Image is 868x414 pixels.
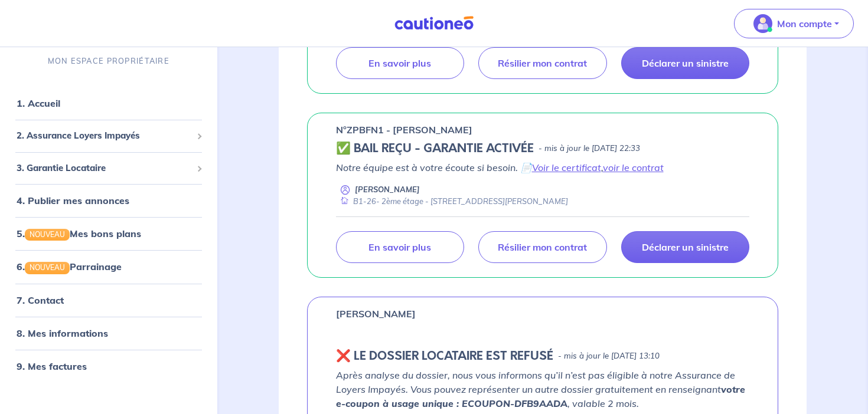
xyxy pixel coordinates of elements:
p: - mis à jour le [DATE] 22:33 [539,143,640,155]
a: 4. Publier mes annonces [17,195,129,206]
a: Déclarer un sinistre [621,231,749,263]
p: - mis à jour le [DATE] 13:10 [558,350,660,362]
p: n°ZPBFN1 - [PERSON_NAME] [336,123,472,137]
div: 7. Contact [5,288,213,312]
img: illu_account_valid_menu.svg [753,14,772,33]
a: 6.NOUVEAUParrainage [17,261,122,273]
a: Résilier mon contrat [478,231,606,263]
div: 6.NOUVEAUParrainage [5,255,213,279]
p: Déclarer un sinistre [642,57,729,69]
div: 2. Assurance Loyers Impayés [5,124,213,147]
a: 8. Mes informations [17,327,108,339]
a: voir le contrat [603,162,664,173]
button: illu_account_valid_menu.svgMon compte [734,9,854,38]
p: En savoir plus [368,57,431,69]
p: Après analyse du dossier, nous vous informons qu’il n’est pas éligible à notre Assurance de Loyer... [336,368,750,410]
h5: ✅ BAIL REÇU - GARANTIE ACTIVÉE [336,142,534,156]
div: 8. Mes informations [5,321,213,345]
span: 3. Garantie Locataire [17,162,192,175]
div: state: REJECTED, Context: NEW,CHOOSE-CERTIFICATE,ALONE,LESSOR-DOCUMENTS [336,349,750,363]
div: 4. Publier mes annonces [5,189,213,212]
a: 5.NOUVEAUMes bons plans [17,228,141,239]
a: 1. Accueil [17,97,60,109]
span: 2. Assurance Loyers Impayés [17,129,192,143]
img: Cautioneo [390,16,478,31]
a: En savoir plus [336,47,464,79]
div: state: CONTRACT-VALIDATED, Context: NEW,CHOOSE-CERTIFICATE,ALONE,LESSOR-DOCUMENTS [336,142,750,156]
p: En savoir plus [368,241,431,253]
p: Résilier mon contrat [498,57,587,69]
p: Mon compte [777,17,832,31]
div: 5.NOUVEAUMes bons plans [5,222,213,245]
p: [PERSON_NAME] [355,184,420,195]
a: Déclarer un sinistre [621,47,749,79]
h5: ❌️️ LE DOSSIER LOCATAIRE EST REFUSÉ [336,349,553,363]
a: 9. Mes factures [17,360,87,372]
div: B1-26- 2ème étage - [STREET_ADDRESS][PERSON_NAME] [336,196,568,207]
a: 7. Contact [17,294,64,306]
p: [PERSON_NAME] [336,307,416,321]
p: Résilier mon contrat [498,241,587,253]
a: En savoir plus [336,231,464,263]
p: Déclarer un sinistre [642,241,729,253]
p: MON ESPACE PROPRIÉTAIRE [48,55,169,67]
a: Résilier mon contrat [478,47,606,79]
div: 1. Accueil [5,91,213,115]
a: Voir le certificat [532,162,601,173]
p: Notre équipe est à votre écoute si besoin. 📄 , [336,160,750,175]
div: 9. Mes factures [5,354,213,378]
div: 3. Garantie Locataire [5,157,213,180]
